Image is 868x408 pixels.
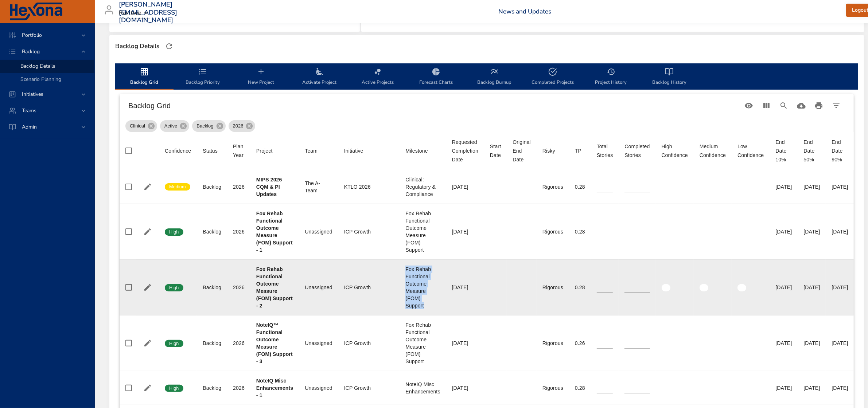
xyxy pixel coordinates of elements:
[586,67,636,87] span: Project History
[165,340,183,347] span: High
[700,142,726,160] div: Medium Confidence
[542,146,555,155] div: Risky
[542,146,563,155] span: Risky
[498,7,551,16] a: News and Updates
[178,67,227,87] span: Backlog Priority
[513,138,530,164] span: Original End Date
[411,67,461,87] span: Forecast Charts
[405,146,428,155] div: Sort
[305,180,332,194] div: The A-Team
[575,284,585,291] div: 0.28
[203,284,221,291] div: Backlog
[804,183,820,191] div: [DATE]
[597,142,613,160] div: Sort
[405,321,440,365] div: Fox Rehab Functional Outcome Measure (FOM) Support
[542,340,563,347] div: Rigorous
[405,146,440,155] span: Milestone
[142,282,153,293] button: Edit Project Details
[597,142,613,160] div: Total Stories
[624,142,650,160] div: Completed Stories
[165,146,191,155] span: Confidence
[405,146,428,155] div: Milestone
[828,97,845,114] button: Filter Table
[344,146,363,155] div: Sort
[810,97,828,114] button: Print
[452,138,478,164] div: Requested Completion Date
[452,138,478,164] div: Sort
[233,340,245,347] div: 2026
[405,210,440,254] div: Fox Rehab Functional Outcome Measure (FOM) Support
[353,67,402,87] span: Active Projects
[113,40,161,52] div: Backlog Details
[305,340,332,347] div: Unassigned
[776,228,792,235] div: [DATE]
[256,177,282,197] b: MIPS 2026 CQM & PI Updates
[832,340,848,347] div: [DATE]
[700,142,726,160] div: Sort
[256,146,293,155] span: Project
[192,120,225,132] div: Backlog
[256,211,293,253] b: Fox Rehab Functional Outcome Measure (FOM) Support - 1
[804,138,820,164] div: End Date 50%
[229,122,248,130] span: 2026
[776,384,792,392] div: [DATE]
[490,142,501,160] div: Start Date
[575,146,581,155] div: Sort
[9,3,63,21] img: Hexona
[740,97,758,114] button: Standard Views
[662,142,688,160] span: High Confidence
[256,378,293,398] b: NoteIQ Misc Enhancements - 1
[804,284,820,291] div: [DATE]
[233,284,245,291] div: 2026
[832,183,848,191] div: [DATE]
[236,67,286,87] span: New Project
[164,41,175,52] button: Refresh Page
[804,228,820,235] div: [DATE]
[305,228,332,235] div: Unassigned
[832,138,848,164] div: End Date 90%
[233,384,245,392] div: 2026
[16,107,42,114] span: Teams
[233,228,245,235] div: 2026
[305,146,318,155] div: Team
[832,384,848,392] div: [DATE]
[20,63,55,70] span: Backlog Details
[128,100,740,111] h6: Backlog Grid
[344,146,363,155] div: Initiative
[344,284,394,291] div: ICP Growth
[776,138,792,164] div: End Date 10%
[233,142,245,160] div: Plan Year
[513,138,530,164] div: Sort
[452,228,478,235] div: [DATE]
[165,229,183,235] span: High
[120,67,169,87] span: Backlog Grid
[575,146,585,155] span: TP
[776,284,792,291] div: [DATE]
[256,322,293,364] b: NoteIQ™ Functional Outcome Measure (FOM) Support - 3
[575,228,585,235] div: 0.28
[119,7,150,19] div: Raintree
[776,183,792,191] div: [DATE]
[192,122,218,130] span: Backlog
[142,382,153,393] button: Edit Project Details
[528,67,577,87] span: Completed Projects
[452,340,478,347] div: [DATE]
[142,226,153,237] button: Edit Project Details
[775,97,793,114] button: Search
[142,181,153,192] button: Edit Project Details
[160,120,189,132] div: Active
[344,384,394,392] div: ICP Growth
[737,142,764,160] div: Sort
[16,32,48,39] span: Portfolio
[165,184,190,190] span: Medium
[233,183,245,191] div: 2026
[452,284,478,291] div: [DATE]
[233,142,245,160] div: Sort
[405,381,440,395] div: NoteIQ Misc Enhancements
[737,142,764,160] div: Low Confidence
